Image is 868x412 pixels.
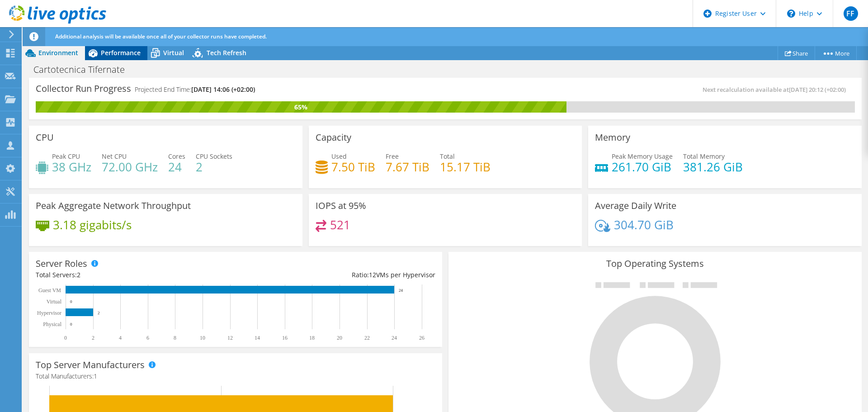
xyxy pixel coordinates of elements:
span: 12 [369,270,376,279]
span: Virtual [163,48,184,57]
text: 24 [392,335,397,341]
h3: Memory [595,133,630,142]
h4: 2 [196,162,232,172]
div: Ratio: VMs per Hypervisor [236,270,435,280]
text: 18 [309,335,315,341]
text: 14 [255,335,260,341]
h4: 38 GHz [52,162,91,172]
h4: 7.50 TiB [331,162,375,172]
h4: 261.70 GiB [612,162,673,172]
text: 20 [337,335,342,341]
text: 0 [70,322,72,327]
span: Used [331,152,347,161]
text: Virtual [47,298,62,305]
text: 6 [146,335,149,341]
span: FF [844,6,858,21]
h4: 15.17 TiB [440,162,491,172]
h4: 72.00 GHz [102,162,158,172]
h4: Total Manufacturers: [36,371,435,381]
text: 12 [227,335,233,341]
span: Next recalculation available at [703,85,850,94]
text: Guest VM [38,287,61,294]
text: 2 [92,335,94,341]
h3: Average Daily Write [595,201,676,211]
span: Free [386,152,399,161]
h4: 24 [168,162,185,172]
span: Total Memory [683,152,725,161]
span: Tech Refresh [207,48,246,57]
text: 2 [98,311,100,315]
text: 16 [282,335,288,341]
h3: Capacity [316,133,351,142]
span: Total [440,152,455,161]
a: Share [778,46,815,60]
text: 0 [70,299,72,304]
span: 2 [77,270,80,279]
span: [DATE] 14:06 (+02:00) [191,85,255,94]
text: Physical [43,321,61,327]
h3: IOPS at 95% [316,201,366,211]
text: Hypervisor [37,310,61,316]
span: Environment [38,48,78,57]
h4: 7.67 TiB [386,162,429,172]
h3: Top Operating Systems [455,259,855,269]
span: Peak CPU [52,152,80,161]
h4: Projected End Time: [135,85,255,95]
h4: 3.18 gigabits/s [53,220,132,230]
span: 1 [94,372,97,380]
svg: \n [787,9,795,18]
h4: 521 [330,220,350,230]
text: 26 [419,335,425,341]
h3: Server Roles [36,259,87,269]
div: 65% [36,102,566,112]
text: 22 [364,335,370,341]
text: 8 [174,335,176,341]
h3: Top Server Manufacturers [36,360,145,370]
span: Additional analysis will be available once all of your collector runs have completed. [55,33,267,40]
span: Cores [168,152,185,161]
span: Performance [101,48,141,57]
h1: Cartotecnica Tifernate [29,65,139,75]
span: Peak Memory Usage [612,152,673,161]
a: More [815,46,857,60]
text: 0 [64,335,67,341]
span: Net CPU [102,152,127,161]
h3: CPU [36,133,54,142]
div: Total Servers: [36,270,236,280]
span: [DATE] 20:12 (+02:00) [789,85,846,94]
text: 10 [200,335,205,341]
span: CPU Sockets [196,152,232,161]
h3: Peak Aggregate Network Throughput [36,201,191,211]
text: 24 [399,288,403,293]
text: 4 [119,335,122,341]
h4: 304.70 GiB [614,220,674,230]
h4: 381.26 GiB [683,162,743,172]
